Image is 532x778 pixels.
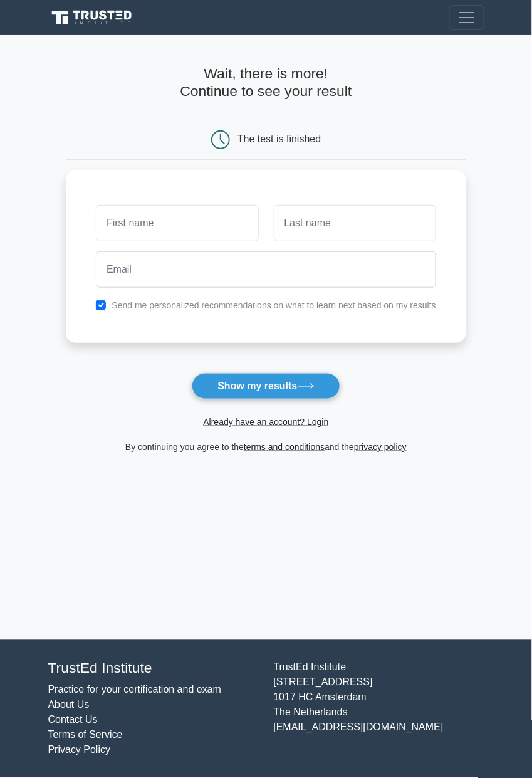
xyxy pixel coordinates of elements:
[48,730,123,740] a: Terms of Service
[237,134,321,144] div: The test is finished
[96,205,258,241] input: First name
[244,442,325,452] a: terms and conditions
[48,700,90,710] a: About Us
[48,685,222,695] a: Practice for your certification and exam
[58,439,474,455] div: By continuing you agree to the and the
[274,205,436,241] input: Last name
[66,65,466,100] h4: Wait, there is more! Continue to see your result
[48,745,111,755] a: Privacy Policy
[96,251,436,288] input: Email
[112,300,436,310] label: Send me personalized recommendations on what to learn next based on my results
[48,715,98,725] a: Contact Us
[449,5,484,30] button: Toggle navigation
[266,660,492,758] div: TrustEd Institute [STREET_ADDRESS] 1017 HC Amsterdam The Netherlands [EMAIL_ADDRESS][DOMAIN_NAME]
[48,660,259,678] h4: TrustEd Institute
[192,373,340,399] button: Show my results
[203,417,328,427] a: Already have an account? Login
[354,442,407,452] a: privacy policy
